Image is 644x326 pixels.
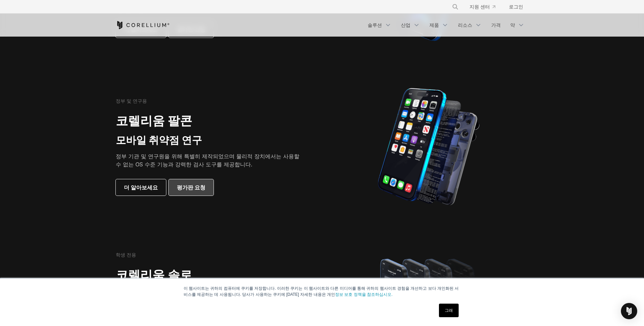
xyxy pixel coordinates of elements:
[503,1,529,13] a: 로그인
[116,98,147,104] h6: 정부 및 연구용
[116,179,166,196] a: 더 알아보세요
[169,179,214,196] a: 평가판 요청
[458,22,472,28] font: 리소스
[116,113,306,128] h2: 코렐리움 팔콘
[378,87,480,206] img: iPhone 모델은 물리적 장치를 구축하는 데 사용되는 메커니즘으로 분리되었습니다.
[124,183,158,191] span: 더 알아보세요
[116,21,170,29] a: 코렐리움 홈
[401,22,410,28] font: 산업
[621,303,637,319] div: 인터콤 메신저 열기
[449,1,461,13] button: 검색
[177,183,205,191] span: 평가판 요청
[184,285,461,298] p: 이 웹사이트는 귀하의 컴퓨터에 쿠키를 저장합니다. 이러한 쿠키는 이 웹사이트와 다른 미디어를 통해 귀하의 웹사이트 경험을 개선하고 보다 개인화된 서비스를 제공하는 데 사용됩니...
[439,304,459,317] a: 그래
[444,1,529,13] div: 탐색 메뉴
[487,19,505,31] a: 가격
[364,19,529,31] div: 탐색 메뉴
[429,22,439,28] font: 제품
[510,22,515,28] font: 약
[368,22,382,28] font: 솔루션
[335,292,392,297] a: 정보 보호 정책을 참조하십시오.
[116,267,306,283] h2: 코렐리움 솔로
[470,3,490,10] font: 지원 센터
[116,152,306,168] p: 정부 기관 및 연구원을 위해 특별히 제작되었으며 물리적 장치에서는 사용할 수 없는 OS 수준 기능과 강력한 검사 도구를 제공합니다.
[116,252,136,258] h6: 학생 전용
[116,134,306,147] h3: 모바일 취약점 연구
